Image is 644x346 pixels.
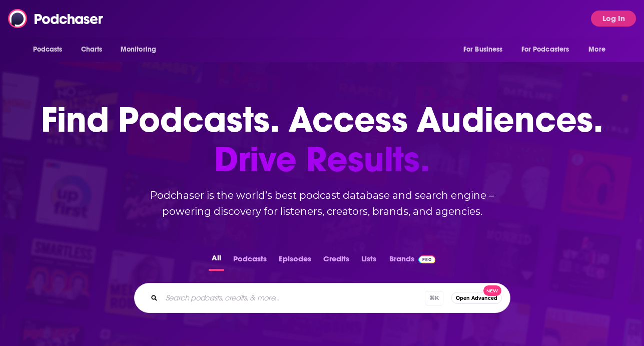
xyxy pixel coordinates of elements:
button: open menu [114,40,169,59]
button: Podcasts [230,251,270,271]
button: open menu [515,40,584,59]
span: ⌘ K [425,291,443,305]
button: Episodes [276,251,314,271]
span: For Podcasters [521,43,569,57]
button: Credits [320,251,352,271]
a: BrandsPodchaser Pro [389,251,436,271]
button: open menu [581,40,618,59]
button: Lists [358,251,379,271]
span: More [588,43,605,57]
button: open menu [456,40,515,59]
span: Open Advanced [456,295,497,301]
img: Podchaser - Follow, Share and Rate Podcasts [8,9,104,28]
span: New [483,285,501,296]
input: Search podcasts, credits, & more... [162,290,425,306]
a: Charts [75,40,109,59]
span: Charts [81,43,103,57]
h2: Podchaser is the world’s best podcast database and search engine – powering discovery for listene... [122,187,522,219]
h1: Find Podcasts. Access Audiences. [41,100,603,179]
img: Podchaser Pro [418,255,436,263]
button: open menu [26,40,76,59]
span: Monitoring [121,43,156,57]
button: Open AdvancedNew [451,292,502,304]
button: All [209,251,224,271]
span: Drive Results. [41,140,603,179]
span: Podcasts [33,43,63,57]
span: For Business [463,43,503,57]
button: Log In [591,11,636,27]
div: Search podcasts, credits, & more... [134,283,510,313]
